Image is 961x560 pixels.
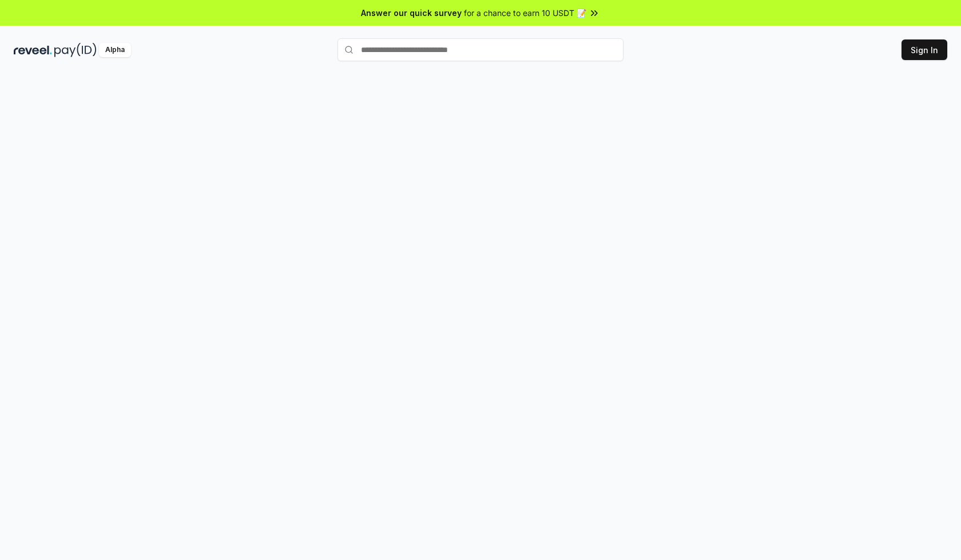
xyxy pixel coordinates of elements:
[464,7,586,19] span: for a chance to earn 10 USDT 📝
[361,7,462,19] span: Answer our quick survey
[902,39,947,60] button: Sign In
[14,43,52,57] img: reveel_dark
[99,43,131,57] div: Alpha
[54,43,97,57] img: pay_id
